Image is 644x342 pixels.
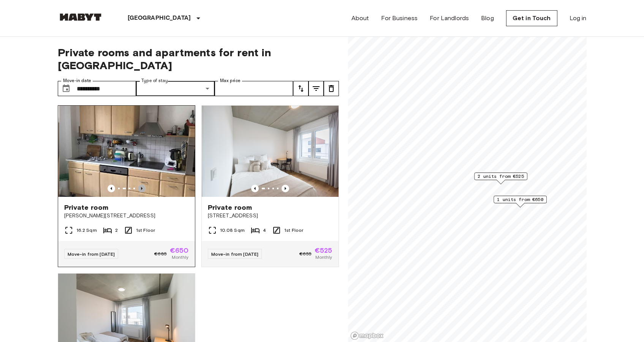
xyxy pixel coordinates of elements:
button: Previous image [138,185,146,192]
span: [STREET_ADDRESS] [208,212,332,220]
button: Previous image [108,185,115,192]
span: Monthly [172,254,188,261]
span: Private rooms and apartments for rent in [GEOGRAPHIC_DATA] [58,46,339,72]
label: Type of stay [141,78,168,84]
a: For Business [381,14,418,23]
span: €650 [170,247,189,254]
span: 2 units from €525 [478,173,524,180]
button: Choose date, selected date is 21 Sep 2025 [59,81,74,96]
a: Log in [570,14,587,23]
span: 16.2 Sqm [76,227,97,234]
button: Previous image [251,185,259,192]
button: tune [293,81,309,96]
button: tune [324,81,339,96]
div: Map marker [474,173,527,184]
span: Private room [64,203,109,212]
button: tune [309,81,324,96]
a: Marketing picture of unit DE-04-031-001-01HFMarketing picture of unit DE-04-031-001-01HFPrevious ... [58,105,195,267]
span: Monthly [315,254,332,261]
a: Mapbox logo [350,331,384,340]
img: Habyt [58,13,103,21]
a: For Landlords [430,14,469,23]
img: Marketing picture of unit DE-04-037-006-04Q [202,106,339,197]
span: 4 [263,227,266,234]
label: Max price [220,78,241,84]
span: [PERSON_NAME][STREET_ADDRESS] [64,212,189,220]
img: Marketing picture of unit DE-04-031-001-01HF [59,106,196,197]
a: Blog [481,14,494,23]
a: Get in Touch [506,10,557,26]
span: 10.08 Sqm [220,227,245,234]
p: [GEOGRAPHIC_DATA] [128,14,191,23]
button: Previous image [282,185,289,192]
a: Marketing picture of unit DE-04-037-006-04QPrevious imagePrevious imagePrivate room[STREET_ADDRES... [201,105,339,267]
span: €655 [299,250,312,257]
div: Map marker [494,196,547,207]
span: 1st Floor [284,227,303,234]
label: Move-in date [63,78,91,84]
span: Move-in from [DATE] [211,251,259,257]
span: Private room [208,203,252,212]
span: Move-in from [DATE] [68,251,115,257]
a: About [351,14,369,23]
span: 2 [115,227,118,234]
span: 1 units from €650 [497,196,543,203]
span: €685 [154,250,167,257]
span: €525 [315,247,332,254]
span: 1st Floor [136,227,155,234]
